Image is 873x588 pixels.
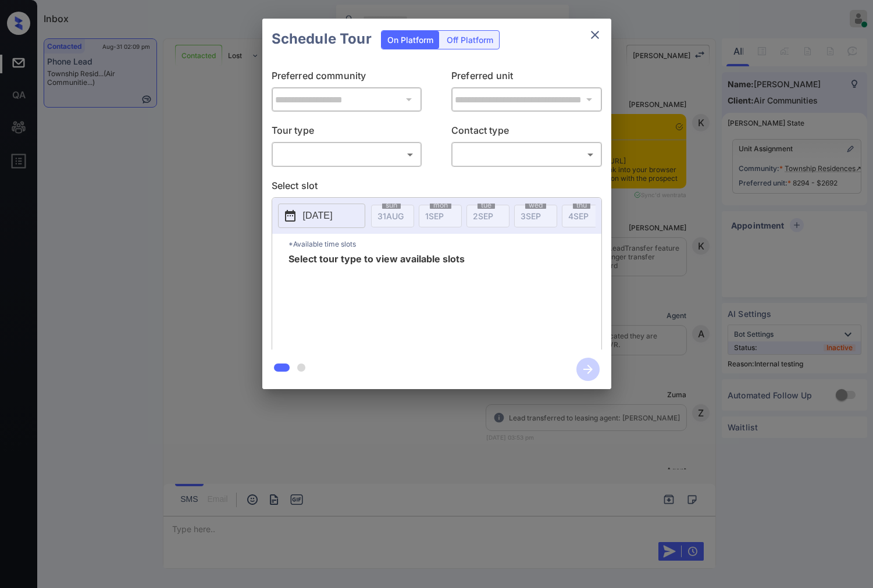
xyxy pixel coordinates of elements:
[583,23,607,47] button: close
[303,209,333,223] p: [DATE]
[272,69,422,87] p: Preferred community
[272,123,422,142] p: Tour type
[278,204,365,228] button: [DATE]
[382,31,439,49] div: On Platform
[441,31,499,49] div: Off Platform
[262,19,381,59] h2: Schedule Tour
[451,69,602,87] p: Preferred unit
[451,123,602,142] p: Contact type
[288,254,465,347] span: Select tour type to view available slots
[272,179,602,197] p: Select slot
[288,234,601,254] p: *Available time slots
